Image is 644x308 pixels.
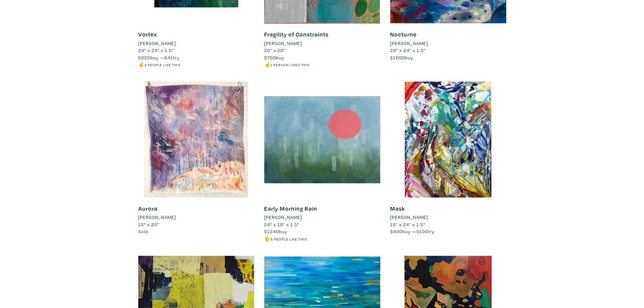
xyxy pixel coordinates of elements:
small: 5 people like this [270,236,307,241]
a: Early Morning Rain [264,205,317,212]
li: [PERSON_NAME] [138,214,176,221]
span: buy [264,228,287,234]
li: 🖐️ [264,235,380,242]
li: [PERSON_NAME] [138,40,176,47]
span: 24" x 18" x 1.5" [264,221,299,228]
span: $1600 [390,54,405,61]
span: $800 [390,228,402,234]
span: $100 [416,228,428,234]
span: $825 [138,54,150,61]
li: ☝️ [264,61,380,68]
a: Vortex [138,30,157,38]
li: [PERSON_NAME] [390,214,428,221]
li: [PERSON_NAME] [264,40,302,47]
span: 18" x 24" x 1.5" [390,221,425,228]
a: [PERSON_NAME] [138,214,254,221]
a: Aurora [138,205,157,212]
span: 18" x 20" [138,221,159,228]
a: Nocturne [390,30,417,38]
span: buy — try [390,228,435,234]
span: $750 [264,54,276,61]
span: buy [264,54,284,61]
small: 1 person likes this [270,62,310,67]
a: [PERSON_NAME] [390,40,506,47]
li: [PERSON_NAME] [264,214,302,221]
span: $1240 [264,228,279,234]
a: [PERSON_NAME] [390,214,506,221]
span: buy [390,54,413,61]
a: [PERSON_NAME] [264,214,380,221]
span: 24" x 24" x 1.5" [138,47,174,53]
a: Fragility of Constraints [264,30,328,38]
li: ✌️ [138,61,254,68]
span: Sold [138,228,148,234]
a: Mask [390,205,405,212]
span: $41 [164,54,173,61]
a: [PERSON_NAME] [264,40,380,47]
a: [PERSON_NAME] [138,40,254,47]
span: 24" x 24" x 1.5" [390,47,426,53]
span: 20" x 20" [264,47,285,53]
small: 2 people like this [145,62,181,67]
li: [PERSON_NAME] [390,40,428,47]
span: buy — try [138,54,180,61]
